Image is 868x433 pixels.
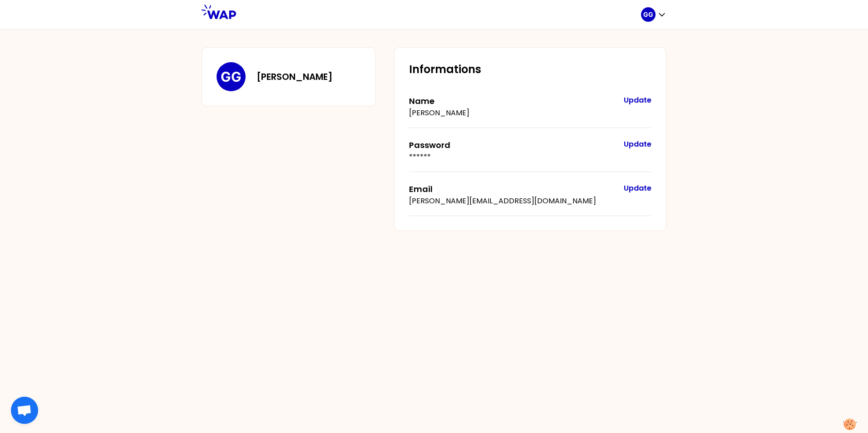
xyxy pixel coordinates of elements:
h2: Informations [409,62,651,77]
p: [PERSON_NAME] [409,108,615,118]
a: Open chat [11,397,38,424]
label: Password [409,139,450,151]
button: GG [641,7,666,22]
label: Email [409,183,433,195]
p: GG [221,69,242,85]
h3: [PERSON_NAME] [256,70,333,83]
p: GG [643,10,653,19]
button: Update [624,183,651,194]
button: Update [624,95,651,106]
button: Update [624,139,651,150]
label: Name [409,95,434,107]
p: [PERSON_NAME][EMAIL_ADDRESS][DOMAIN_NAME] [409,196,615,207]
